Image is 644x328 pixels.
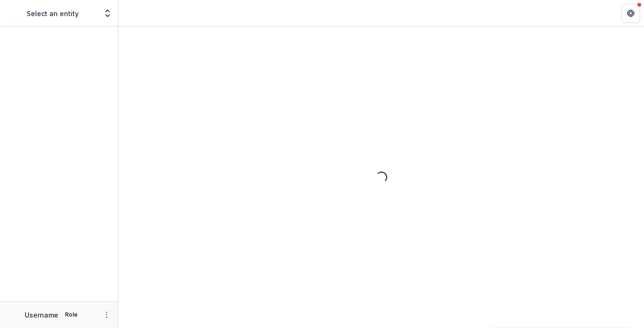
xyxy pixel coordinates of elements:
[101,309,112,320] button: More
[27,9,79,18] p: Select an entity
[621,4,640,23] button: Get Help
[25,310,58,320] p: Username
[62,310,81,319] p: Role
[101,4,114,23] button: Open entity switcher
